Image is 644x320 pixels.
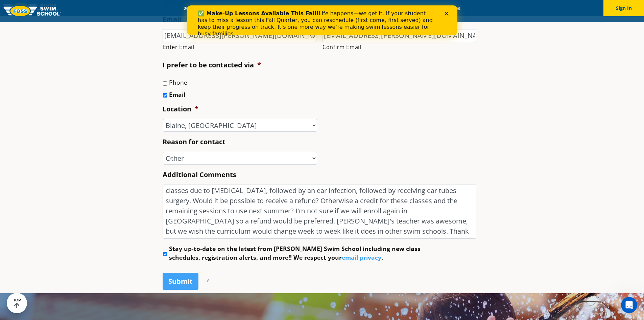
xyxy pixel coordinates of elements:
[323,42,476,52] label: Confirm Email
[3,6,61,16] img: FOSS Swim School Logo
[11,5,249,32] div: Life happens—we get it. If your student has to miss a lesson this Fall Quarter, you can reschedul...
[169,78,187,87] label: Phone
[438,5,466,12] a: Careers
[248,5,308,12] a: Swim Path® Program
[169,244,440,262] label: Stay up-to-date on the latest from [PERSON_NAME] Swim School including new class schedules, regis...
[621,297,637,313] iframe: Intercom live chat
[11,5,132,11] b: ✅ Make-Up Lessons Available This Fall!
[187,5,457,35] iframe: Intercom live chat banner
[417,5,438,12] a: Blog
[178,5,220,12] a: 2025 Calendar
[220,5,248,12] a: Schools
[163,61,261,69] label: I prefer to be contacted via
[163,42,317,52] label: Enter Email
[308,5,345,12] a: About FOSS
[163,137,225,146] label: Reason for contact
[169,90,185,99] label: Email
[345,5,417,12] a: Swim Like [PERSON_NAME]
[342,253,381,261] a: email privacy
[163,105,198,113] label: Location
[13,298,21,308] div: TOP
[163,273,198,290] input: Submit
[163,170,236,179] label: Additional Comments
[258,6,264,10] div: Close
